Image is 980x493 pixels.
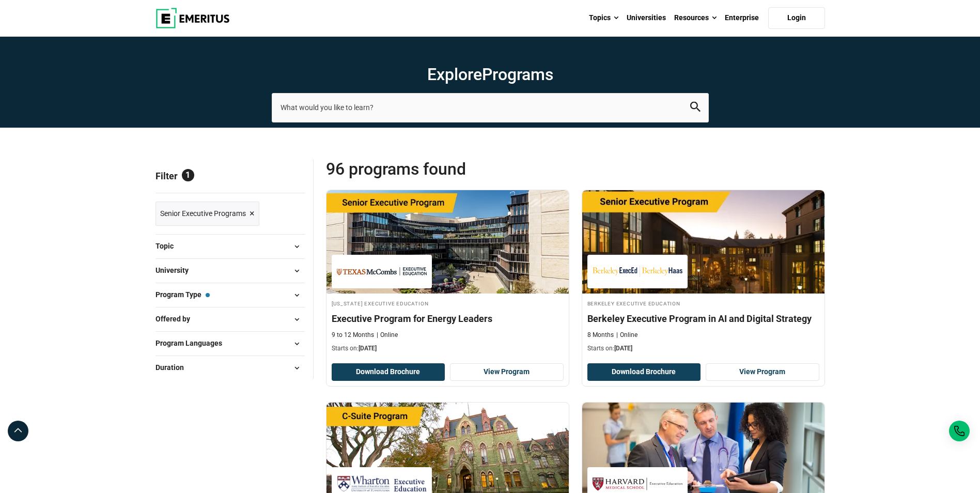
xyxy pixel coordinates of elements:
[332,299,564,307] h4: [US_STATE] Executive Education
[160,208,246,219] span: Senior Executive Programs
[155,240,182,252] span: Topic
[450,363,564,381] a: View Program
[155,263,305,279] button: University
[326,159,575,179] span: 96 Programs found
[272,93,709,122] input: search-page
[155,159,305,193] p: Filter
[359,345,377,352] span: [DATE]
[614,345,632,352] span: [DATE]
[155,289,210,300] span: Program Type
[332,363,445,381] button: Download Brochure
[593,260,682,283] img: Berkeley Executive Education
[337,260,427,283] img: Texas Executive Education
[587,331,614,340] p: 8 Months
[326,190,569,294] img: Executive Program for Energy Leaders | Online Business Management Course
[768,7,825,29] a: Login
[273,171,305,184] a: Reset all
[155,312,305,327] button: Offered by
[155,239,305,254] button: Topic
[332,331,374,340] p: 9 to 12 Months
[582,190,825,359] a: Digital Transformation Course by Berkeley Executive Education - October 23, 2025 Berkeley Executi...
[582,190,825,294] img: Berkeley Executive Program in AI and Digital Strategy | Online Digital Transformation Course
[155,287,305,303] button: Program Type
[482,65,553,84] span: Programs
[587,363,701,381] button: Download Brochure
[706,363,819,381] a: View Program
[155,337,230,349] span: Program Languages
[377,331,398,340] p: Online
[155,202,259,226] a: Senior Executive Programs ×
[155,336,305,351] button: Program Languages
[155,313,198,325] span: Offered by
[250,206,255,221] span: ×
[587,344,819,353] p: Starts on:
[155,265,197,276] span: University
[272,64,709,85] h1: Explore
[690,102,701,114] button: search
[155,362,192,373] span: Duration
[690,104,701,114] a: search
[326,190,569,359] a: Business Management Course by Texas Executive Education - October 20, 2025 Texas Executive Educat...
[587,312,819,325] h4: Berkeley Executive Program in AI and Digital Strategy
[616,331,637,340] p: Online
[182,169,194,181] span: 1
[332,344,564,353] p: Starts on:
[332,312,564,325] h4: Executive Program for Energy Leaders
[155,360,305,376] button: Duration
[587,299,819,307] h4: Berkeley Executive Education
